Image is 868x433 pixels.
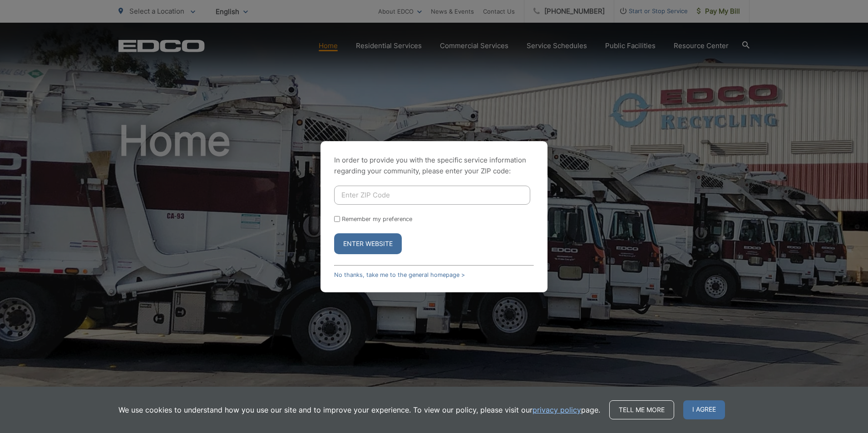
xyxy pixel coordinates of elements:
span: I agree [683,400,725,419]
label: Remember my preference [342,216,412,222]
a: No thanks, take me to the general homepage > [334,271,465,278]
a: privacy policy [533,404,581,415]
p: We use cookies to understand how you use our site and to improve your experience. To view our pol... [118,404,600,415]
input: Enter ZIP Code [334,186,530,205]
a: Tell me more [609,400,674,419]
p: In order to provide you with the specific service information regarding your community, please en... [334,155,534,177]
button: Enter Website [334,233,402,254]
